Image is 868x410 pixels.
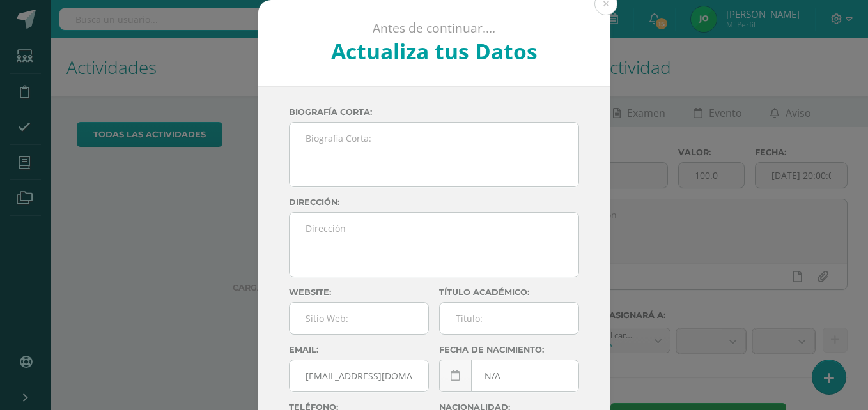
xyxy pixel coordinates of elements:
input: Titulo: [440,303,578,334]
label: Biografía corta: [289,107,579,117]
p: Antes de continuar.... [293,20,576,36]
label: Título académico: [439,287,579,297]
label: Fecha de nacimiento: [439,345,579,354]
h2: Actualiza tus Datos [293,36,576,66]
input: Fecha de Nacimiento: [440,360,578,391]
label: Email: [289,345,429,354]
label: Website: [289,287,429,297]
input: Correo Electronico: [290,360,428,391]
input: Sitio Web: [290,303,428,334]
label: Dirección: [289,197,579,207]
